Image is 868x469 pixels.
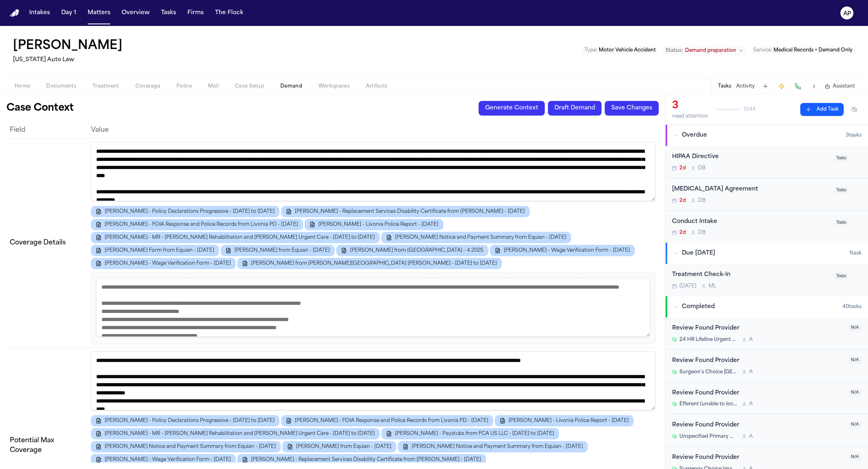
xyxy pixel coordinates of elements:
[548,101,602,116] button: Draft Demand
[295,208,525,215] span: [PERSON_NAME] - Replacement Services Disability Certificate from [PERSON_NAME] - [DATE]
[91,415,279,426] button: [PERSON_NAME] - Policy Declarations Progressive - [DATE] to [DATE]
[749,401,753,407] span: A
[753,48,772,53] span: Service :
[698,229,706,236] span: D B
[336,245,488,256] button: [PERSON_NAME] from [GEOGRAPHIC_DATA] - 4.2025
[849,356,862,364] span: N/A
[46,83,76,90] span: Documents
[91,232,380,243] button: [PERSON_NAME] - MR - [PERSON_NAME] Rehabilitation and [PERSON_NAME] Urgent Care - [DATE] to [DATE]
[158,6,179,20] a: Tasks
[281,415,493,426] button: [PERSON_NAME] - FOIA Response and Police Records from Livonia PD - [DATE]
[672,185,829,194] div: [MEDICAL_DATA] Agreement
[58,6,79,20] a: Day 1
[184,6,207,20] button: Firms
[666,264,868,296] div: Open task: Treatment Check-In
[105,247,214,254] span: [PERSON_NAME] Form from Equian - [DATE]
[698,197,706,204] span: D B
[295,418,488,424] span: [PERSON_NAME] - FOIA Response and Police Records from Livonia PD - [DATE]
[296,443,391,450] span: [PERSON_NAME] from Equian - [DATE]
[105,443,276,450] span: [PERSON_NAME] Notice and Payment Summary from Equian - [DATE]
[760,81,771,92] button: Add Task
[672,99,708,112] div: 3
[92,83,119,90] span: Treatment
[176,83,192,90] span: Police
[666,382,868,415] div: Open task: Review Found Provider
[105,208,275,215] span: [PERSON_NAME] - Policy Declarations Progressive - [DATE] to [DATE]
[800,103,844,116] button: Add Task
[212,6,247,20] button: The Flock
[847,103,862,116] button: Hide completed tasks (⌘⇧H)
[395,234,566,241] span: [PERSON_NAME] Notice and Payment Summary from Equian - [DATE]
[825,83,855,90] button: Assistant
[10,9,19,17] a: Home
[105,418,275,424] span: [PERSON_NAME] - Policy Declarations Progressive - [DATE] to [DATE]
[849,389,862,396] span: N/A
[679,433,737,440] span: Unspecified Primary Care Physician
[398,441,588,452] button: [PERSON_NAME] Notice and Payment Summary from Equian - [DATE]
[672,152,829,162] div: HIPAA Directive
[366,83,388,90] span: Artifacts
[842,304,862,310] span: 40 task s
[135,83,160,90] span: Coverage
[773,48,853,53] span: Medical Records + Demand Only
[91,245,219,256] button: [PERSON_NAME] Form from Equian - [DATE]
[744,106,756,113] span: 0 / 44
[666,146,868,178] div: Open task: HIPAA Directive
[846,132,862,139] span: 3 task s
[318,83,350,90] span: Workspaces
[672,113,708,120] div: need attention
[282,441,396,452] button: [PERSON_NAME] from Equian - [DATE]
[679,197,686,204] span: 2d
[672,324,844,333] div: Review Found Provider
[834,272,849,280] span: Todo
[849,453,862,461] span: N/A
[91,454,236,465] button: [PERSON_NAME] - Wage Verification Form - [DATE]
[509,418,629,424] span: [PERSON_NAME] - Livonia Police Report - [DATE]
[682,131,707,139] span: Overdue
[13,55,126,65] h2: [US_STATE] Auto Law
[749,433,753,440] span: A
[666,125,868,146] button: Overdue3tasks
[666,414,868,447] div: Open task: Review Found Provider
[672,389,844,398] div: Review Found Provider
[751,46,855,54] button: Edit Service: Medical Records + Demand Only
[381,428,559,439] button: [PERSON_NAME] - Paystubs from FCA US LLC - [DATE] to [DATE]
[280,83,302,90] span: Demand
[6,122,88,138] th: Field
[749,369,753,375] span: A
[776,81,787,92] button: Create Immediate Task
[679,229,686,236] span: 2d
[679,401,737,407] span: Efferent (unable to locate public-facing laboratory)
[91,441,281,452] button: [PERSON_NAME] Notice and Payment Summary from Equian - [DATE]
[10,9,19,17] img: Finch Logo
[237,258,502,269] button: [PERSON_NAME] from [PERSON_NAME][GEOGRAPHIC_DATA] [PERSON_NAME] - [DATE] to [DATE]
[679,369,737,375] span: Surgeon's Choice [GEOGRAPHIC_DATA]
[221,245,335,256] button: [PERSON_NAME] from Equian - [DATE]
[381,232,571,243] button: [PERSON_NAME] Notice and Payment Summary from Equian - [DATE]
[395,430,554,437] span: [PERSON_NAME] - Paystubs from FCA US LLC - [DATE] to [DATE]
[15,83,30,90] span: Home
[679,283,696,289] span: [DATE]
[237,454,486,465] button: [PERSON_NAME] - Replacement Services Disability Certificate from [PERSON_NAME] - [DATE]
[91,428,380,439] button: [PERSON_NAME] - MR - [PERSON_NAME] Rehabilitation and [PERSON_NAME] Urgent Care - [DATE] to [DATE]
[504,247,630,254] span: [PERSON_NAME] - Wage Verification Form - [DATE]
[849,324,862,332] span: N/A
[13,39,122,54] h1: [PERSON_NAME]
[682,249,715,257] span: Due [DATE]
[672,270,829,280] div: Treatment Check-In
[6,102,74,115] h1: Case Context
[605,101,659,116] button: Save Changes
[679,165,686,171] span: 2d
[662,46,748,56] button: Change status from Demand preparation
[105,456,231,463] span: [PERSON_NAME] - Wage Verification Form - [DATE]
[91,206,279,217] button: [PERSON_NAME] - Policy Declarations Progressive - [DATE] to [DATE]
[599,48,656,53] span: Motor Vehicle Accident
[666,243,868,264] button: Due [DATE]1task
[88,122,659,138] th: Value
[666,178,868,211] div: Open task: Retainer Agreement
[849,421,862,428] span: N/A
[679,336,737,343] span: 24 HR Lifeline Urgent Care and Family Medicine
[672,356,844,366] div: Review Found Provider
